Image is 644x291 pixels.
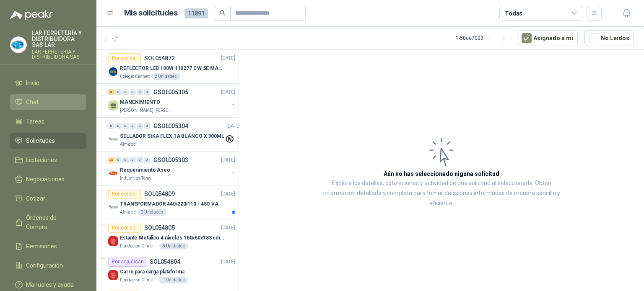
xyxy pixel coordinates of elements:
a: Por cotizarSOL054872[DATE] Company LogoREFLECTOR LED 100W 110277 CW SE MARCA: PILA BY PHILIPSCole... [96,50,239,84]
img: Company Logo [108,202,118,212]
img: Logo peakr [10,10,53,20]
div: 0 [122,123,129,129]
a: Inicio [10,75,86,91]
span: Chat [26,98,39,107]
span: Configuración [26,261,63,270]
span: Tareas [26,117,44,126]
p: SOL054809 [144,191,175,197]
p: [DATE] [221,88,235,96]
p: [DATE] [221,54,235,62]
span: Manuales y ayuda [26,280,74,289]
div: Por cotizar [108,189,141,199]
a: Por cotizarSOL054805[DATE] Company LogoEstante Metálico 4 niveles 160x60x183 cm FixserFundación C... [96,219,239,253]
a: 6 0 0 0 0 0 GSOL005305[DATE] MANENIMIENTO[PERSON_NAME] [PERSON_NAME] [108,87,237,114]
a: Configuración [10,258,86,273]
p: LAR FERRETERÍA Y DISTRIBUIDORA SAS LAR [32,30,86,48]
p: Fundación Clínica Shaio [120,243,158,250]
p: [DATE] [221,156,235,164]
img: Company Logo [108,134,118,144]
div: 0 [144,89,150,95]
p: SELLADOR SIKA FLEX 1A BLANCO X 300ML [120,132,224,140]
p: Estante Metálico 4 niveles 160x60x183 cm Fixser [120,234,224,242]
div: Todas [505,9,522,18]
p: REFLECTOR LED 100W 110277 CW SE MARCA: PILA BY PHILIPS [120,64,224,72]
p: MANENIMIENTO [120,98,160,106]
span: Licitaciones [26,155,57,165]
p: Carro para carga plataforma [120,268,184,276]
p: Almatec [120,141,136,148]
div: 2 Unidades [151,73,180,80]
div: Por cotizar [108,223,141,233]
p: Almatec [120,209,136,216]
p: Requerimiento Aseo [120,166,170,174]
p: SOL054804 [150,259,180,265]
h1: Mis solicitudes [124,7,178,19]
a: 29 0 0 0 0 0 GSOL005303[DATE] Company LogoRequerimiento AseoIndustrias Tomy [108,155,237,182]
p: [DATE] [221,190,235,198]
p: GSOL005305 [153,89,188,95]
span: Órdenes de Compra [26,213,78,232]
p: Explora los detalles, cotizaciones y actividad de una solicitud al seleccionarla. Obtén informaci... [323,178,560,209]
div: 8 Unidades [159,243,188,250]
div: 0 [122,157,129,163]
a: Tareas [10,113,86,129]
img: Company Logo [10,37,26,53]
div: Por adjudicar [108,257,146,267]
div: 1 - 50 de 7003 [456,31,510,45]
h3: Aún no has seleccionado niguna solicitud [384,169,499,178]
a: Cotizar [10,191,86,206]
p: [PERSON_NAME] [PERSON_NAME] [120,107,173,114]
a: 0 0 0 0 0 0 GSOL005304[DATE] Company LogoSELLADOR SIKA FLEX 1A BLANCO X 300MLAlmatec [108,121,242,148]
p: Industrias Tomy [120,175,151,182]
img: Company Logo [108,67,118,77]
p: GSOL005304 [153,123,188,129]
p: Colegio Bennett [120,73,150,80]
div: Por cotizar [108,53,141,63]
p: Fundación Clínica Shaio [120,277,158,283]
p: [DATE] [221,258,235,266]
div: 0 [130,123,136,129]
img: Company Logo [108,168,118,178]
a: Negociaciones [10,171,86,187]
div: 0 [130,89,136,95]
span: Negociaciones [26,175,65,184]
p: SOL054805 [144,225,175,231]
p: [DATE] [221,224,235,232]
span: Cotizar [26,194,45,203]
div: 0 [115,157,122,163]
div: 0 [108,123,114,129]
div: 0 [137,123,143,129]
img: Company Logo [108,270,118,280]
div: 1 Unidades [159,277,188,283]
p: SOL054872 [144,55,175,61]
p: GSOL005303 [153,157,188,163]
div: 6 [108,89,114,95]
a: Órdenes de Compra [10,210,86,235]
button: No Leídos [584,30,634,46]
div: 0 [130,157,136,163]
a: Licitaciones [10,152,86,168]
div: 0 [144,157,150,163]
span: 11891 [184,8,208,18]
img: Company Logo [108,236,118,246]
button: Asignado a mi [517,30,578,46]
div: 2 Unidades [138,209,166,216]
a: Por cotizarSOL054809[DATE] Company LogoTRANSFORMADOR 440/220/110 - 45O VAAlmatec2 Unidades [96,185,239,219]
p: LAR FERRETERÍA Y DISTRIBUIDORA SAS [32,49,86,59]
p: [DATE] [226,122,241,130]
div: 0 [115,89,122,95]
a: Solicitudes [10,133,86,149]
div: 0 [115,123,122,129]
div: 0 [144,123,150,129]
span: Remisiones [26,242,57,251]
p: TRANSFORMADOR 440/220/110 - 45O VA [120,200,218,208]
div: 29 [108,157,114,163]
span: Solicitudes [26,136,55,145]
div: 0 [137,89,143,95]
div: 0 [122,89,129,95]
a: Remisiones [10,238,86,254]
div: 0 [137,157,143,163]
span: Inicio [26,78,39,88]
a: Chat [10,94,86,110]
span: search [220,10,226,16]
